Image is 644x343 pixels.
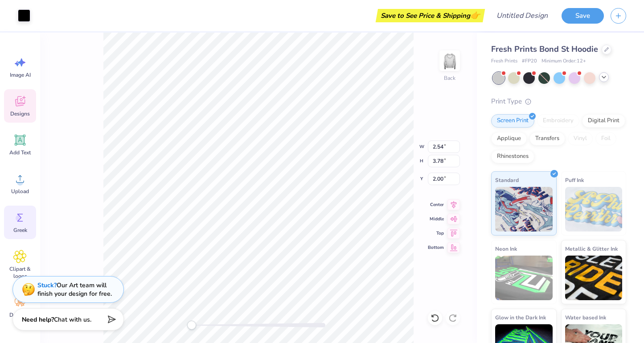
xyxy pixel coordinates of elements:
[441,52,459,70] img: Back
[9,149,31,156] span: Add Text
[444,74,455,82] div: Back
[529,132,565,145] div: Transfers
[522,58,537,65] span: # FP20
[470,10,480,21] span: 👉
[495,175,519,185] span: Standard
[491,96,626,107] div: Print Type
[428,244,444,251] span: Bottom
[187,321,196,330] div: Accessibility label
[5,265,35,280] span: Clipart & logos
[10,110,30,117] span: Designs
[495,187,553,231] img: Standard
[489,7,555,25] input: Untitled Design
[491,150,534,163] div: Rhinestones
[562,8,604,24] button: Save
[13,227,27,234] span: Greek
[495,313,546,322] span: Glow in the Dark Ink
[541,58,586,65] span: Minimum Order: 12 +
[565,187,623,231] img: Puff Ink
[537,114,579,128] div: Embroidery
[9,311,31,318] span: Decorate
[565,175,584,185] span: Puff Ink
[495,244,517,253] span: Neon Ink
[378,9,483,22] div: Save to See Price & Shipping
[491,114,534,128] div: Screen Print
[10,71,31,79] span: Image AI
[582,114,625,128] div: Digital Print
[428,230,444,237] span: Top
[11,188,29,195] span: Upload
[54,315,91,324] span: Chat with us.
[565,244,618,253] span: Metallic & Glitter Ink
[565,256,623,300] img: Metallic & Glitter Ink
[22,315,54,324] strong: Need help?
[428,201,444,208] span: Center
[37,281,57,289] strong: Stuck?
[568,132,593,145] div: Vinyl
[495,256,553,300] img: Neon Ink
[428,215,444,223] span: Middle
[491,44,598,54] span: Fresh Prints Bond St Hoodie
[37,281,112,298] div: Our Art team will finish your design for free.
[595,132,616,145] div: Foil
[491,58,517,65] span: Fresh Prints
[565,313,606,322] span: Water based Ink
[491,132,527,145] div: Applique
